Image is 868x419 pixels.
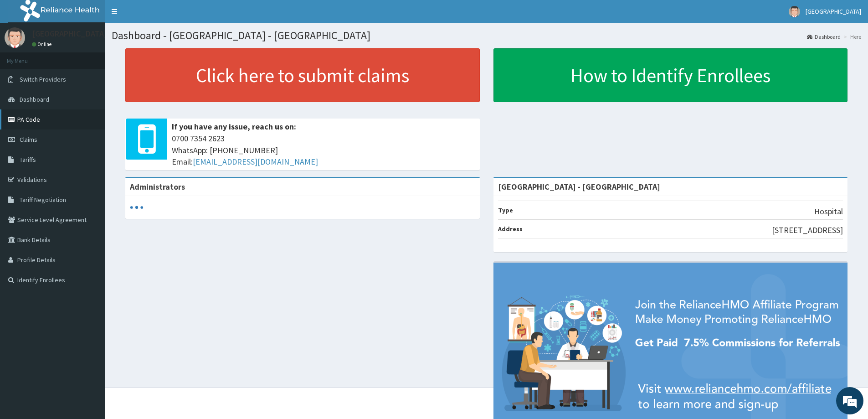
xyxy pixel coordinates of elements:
[20,75,66,83] span: Switch Providers
[807,33,841,41] a: Dashboard
[130,201,144,214] svg: audio-loading
[125,48,480,102] a: Click here to submit claims
[498,181,660,192] strong: [GEOGRAPHIC_DATA] - [GEOGRAPHIC_DATA]
[32,41,54,47] a: Online
[806,7,861,16] span: [GEOGRAPHIC_DATA]
[814,206,843,217] p: Hospital
[20,135,37,144] span: Claims
[20,196,66,204] span: Tariff Negotiation
[172,133,475,168] span: 0700 7354 2623 WhatsApp: [PHONE_NUMBER] Email:
[493,48,848,102] a: How to Identify Enrollees
[842,33,861,41] li: Here
[32,30,107,38] p: [GEOGRAPHIC_DATA]
[498,206,513,214] b: Type
[5,27,25,48] img: User Image
[789,6,800,17] img: User Image
[193,156,318,167] a: [EMAIL_ADDRESS][DOMAIN_NAME]
[130,181,185,192] b: Administrators
[498,225,523,233] b: Address
[20,95,49,103] span: Dashboard
[772,224,843,236] p: [STREET_ADDRESS]
[172,121,296,132] b: If you have any issue, reach us on:
[112,30,861,41] h1: Dashboard - [GEOGRAPHIC_DATA] - [GEOGRAPHIC_DATA]
[20,155,36,164] span: Tariffs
